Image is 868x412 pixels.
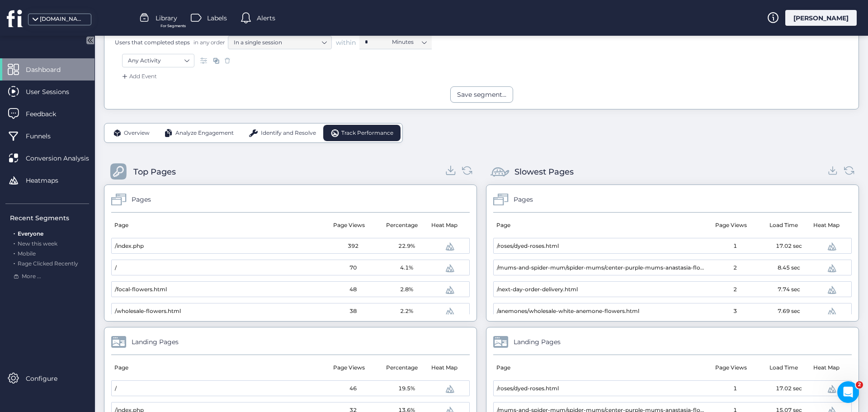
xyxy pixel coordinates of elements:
[497,242,559,251] span: /roses/dyed-roses.html
[26,153,103,163] span: Conversion Analysis
[175,129,234,137] span: Analyze Engagement
[497,384,559,393] span: /roses/dyed-roses.html
[375,355,428,380] mat-header-cell: Percentage
[26,65,74,75] span: Dashboard
[22,272,41,281] span: More ...
[192,38,225,46] span: in any order
[757,355,810,380] mat-header-cell: Load Time
[349,285,357,294] span: 48
[778,285,800,294] span: 7.74 sec
[497,264,708,272] span: /mums-and-spider-mum/spider-mums/center-purple-mums-anastasia-flower.html
[349,384,357,393] span: 46
[26,175,72,185] span: Heatmaps
[497,285,578,294] span: /next-day-order-delivery.html
[156,13,177,23] span: Library
[375,213,428,238] mat-header-cell: Percentage
[757,213,810,238] mat-header-cell: Load Time
[115,242,144,251] span: /index.php
[733,242,737,251] span: 1
[704,355,757,380] mat-header-cell: Page Views
[785,10,857,26] div: [PERSON_NAME]
[40,15,85,24] div: [DOMAIN_NAME]
[336,38,356,47] span: within
[493,213,704,238] mat-header-cell: Page
[514,194,533,204] div: Pages
[810,213,845,238] mat-header-cell: Heat Map
[234,36,326,49] nz-select-item: In a single session
[14,248,15,257] span: .
[778,264,800,272] span: 8.45 sec
[856,381,863,388] span: 2
[348,242,359,251] span: 392
[18,260,78,267] span: Rage Clicked Recently
[26,374,71,384] span: Configure
[132,194,151,204] div: Pages
[124,129,150,137] span: Overview
[810,355,845,380] mat-header-cell: Heat Map
[837,381,859,403] iframe: Intercom live chat
[514,337,561,347] div: Landing Pages
[26,109,70,119] span: Feedback
[733,285,737,294] span: 2
[428,355,463,380] mat-header-cell: Heat Map
[18,250,36,257] span: Mobile
[115,307,181,316] span: /wholesale-flowers.html
[428,213,463,238] mat-header-cell: Heat Map
[400,285,413,294] span: 2.8%
[778,307,800,316] span: 7.69 sec
[10,213,89,223] div: Recent Segments
[322,213,375,238] mat-header-cell: Page Views
[322,355,375,380] mat-header-cell: Page Views
[257,13,275,23] span: Alerts
[497,307,639,316] span: /anemones/wholesale-white-anemone-flowers.html
[132,337,179,347] div: Landing Pages
[207,13,227,23] span: Labels
[776,242,802,251] span: 17.02 sec
[349,264,357,272] span: 70
[111,355,322,380] mat-header-cell: Page
[14,258,15,267] span: .
[261,129,316,137] span: Identify and Resolve
[733,384,737,393] span: 1
[733,264,737,272] span: 2
[26,87,83,97] span: User Sessions
[704,213,757,238] mat-header-cell: Page Views
[776,384,802,393] span: 17.02 sec
[115,264,117,272] span: /
[392,35,426,49] nz-select-item: Minutes
[733,307,737,316] span: 3
[400,307,413,316] span: 2.2%
[18,230,43,237] span: Everyone
[111,213,322,238] mat-header-cell: Page
[493,355,704,380] mat-header-cell: Page
[398,242,415,251] span: 22.9%
[133,166,176,178] div: Top Pages
[128,54,189,67] nz-select-item: Any Activity
[514,166,574,178] div: Slowest Pages
[14,238,15,247] span: .
[115,384,117,393] span: /
[14,228,15,237] span: .
[457,90,506,99] div: Save segment...
[120,72,157,81] div: Add Event
[400,264,413,272] span: 4.1%
[115,38,190,46] span: Users that completed steps
[18,240,57,247] span: New this week
[349,307,357,316] span: 38
[160,23,186,29] span: For Segments
[115,285,167,294] span: /focal-flowers.html
[341,129,393,137] span: Track Performance
[398,384,415,393] span: 19.5%
[26,131,64,141] span: Funnels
